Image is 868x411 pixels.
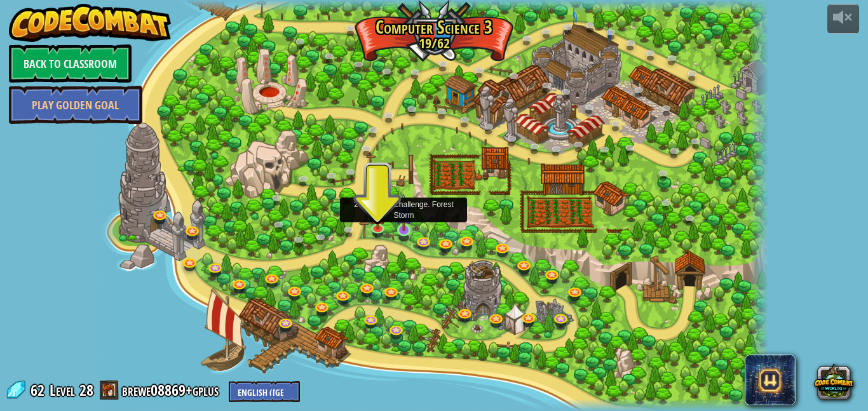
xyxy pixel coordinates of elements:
[122,380,222,400] a: brewe08869+gplus
[827,4,859,34] button: Adjust volume
[31,380,48,400] span: 62
[9,4,172,42] img: CodeCombat - Learn how to code by playing a game
[79,380,93,400] span: 28
[9,44,132,83] a: Back to Classroom
[50,380,75,401] span: Level
[396,194,412,231] img: level-banner-unstarted-subscriber.png
[9,86,142,124] a: Play Golden Goal
[370,201,386,229] img: level-banner-started.png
